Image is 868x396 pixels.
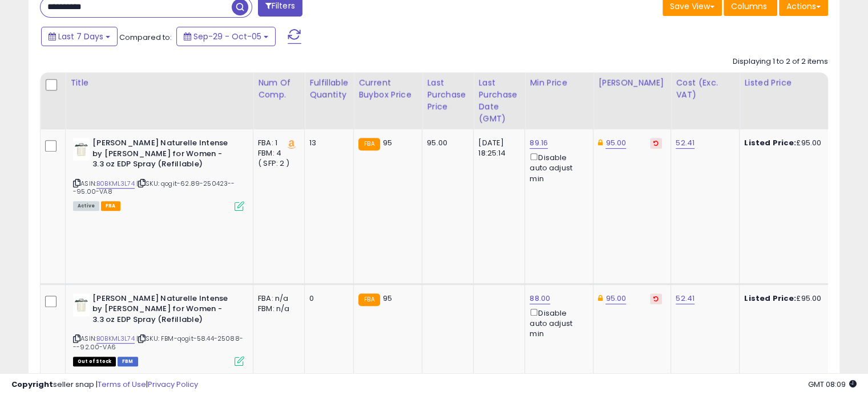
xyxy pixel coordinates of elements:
span: | SKU: qogit-62.89-250423---95.00-VA8 [73,179,235,196]
span: All listings currently available for purchase on Amazon [73,201,99,211]
a: Terms of Use [98,379,146,390]
b: [PERSON_NAME] Naturelle Intense by [PERSON_NAME] for Women - 3.3 oz EDP Spray (Refillable) [92,138,231,173]
small: FBA [358,138,380,150]
a: 95.00 [605,293,626,304]
a: Privacy Policy [148,379,198,390]
div: £95.00 [744,138,839,148]
a: B0BKML3L74 [96,334,135,344]
b: Listed Price: [744,137,796,148]
div: ASIN: [73,138,244,210]
div: Fulfillable Quantity [309,77,349,101]
div: 95.00 [427,138,465,148]
button: Sep-29 - Oct-05 [176,27,276,46]
a: 95.00 [605,137,626,149]
img: 31qPqWnzBhL._SL40_.jpg [73,293,90,316]
b: Listed Price: [744,293,796,304]
img: 31qPqWnzBhL._SL40_.jpg [73,138,90,161]
b: [PERSON_NAME] Naturelle Intense by [PERSON_NAME] for Women - 3.3 oz EDP Spray (Refillable) [92,293,231,328]
span: Last 7 Days [58,31,103,42]
span: FBM [118,357,138,366]
span: 95 [383,293,392,304]
div: seller snap | | [11,379,198,390]
button: Last 7 Days [41,27,118,46]
a: 88.00 [530,293,550,304]
div: Min Price [530,77,588,89]
a: 89.16 [530,137,548,149]
small: FBA [358,293,380,306]
div: [DATE] 18:25:14 [478,138,516,158]
strong: Copyright [11,379,53,390]
div: Title [70,77,248,89]
div: 13 [309,138,345,148]
span: 2025-10-13 08:09 GMT [808,379,857,390]
div: FBM: n/a [258,304,296,314]
div: Listed Price [744,77,843,89]
span: Columns [731,1,767,12]
a: 52.41 [676,293,695,304]
a: 52.41 [676,137,695,149]
div: Num of Comp. [258,77,300,101]
a: B0BKML3L74 [96,179,135,189]
div: ( SFP: 2 ) [258,158,296,169]
div: [PERSON_NAME] [598,77,666,89]
div: ASIN: [73,293,244,365]
span: Sep-29 - Oct-05 [193,31,261,42]
span: All listings that are currently out of stock and unavailable for purchase on Amazon [73,357,116,366]
div: 0 [309,293,345,304]
div: Disable auto adjust min [530,151,584,184]
span: | SKU: FBM-qogit-58.44-25088---92.00-VA6 [73,334,243,351]
div: FBA: n/a [258,293,296,304]
div: Displaying 1 to 2 of 2 items [733,56,828,67]
div: FBA: 1 [258,138,296,148]
span: FBA [101,201,120,211]
span: Compared to: [119,32,172,43]
div: Last Purchase Price [427,77,469,113]
div: FBM: 4 [258,148,296,158]
div: Disable auto adjust min [530,307,584,340]
div: Cost (Exc. VAT) [676,77,734,101]
div: Current Buybox Price [358,77,417,101]
div: £95.00 [744,293,839,304]
div: Last Purchase Date (GMT) [478,77,520,125]
span: 95 [383,137,392,148]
